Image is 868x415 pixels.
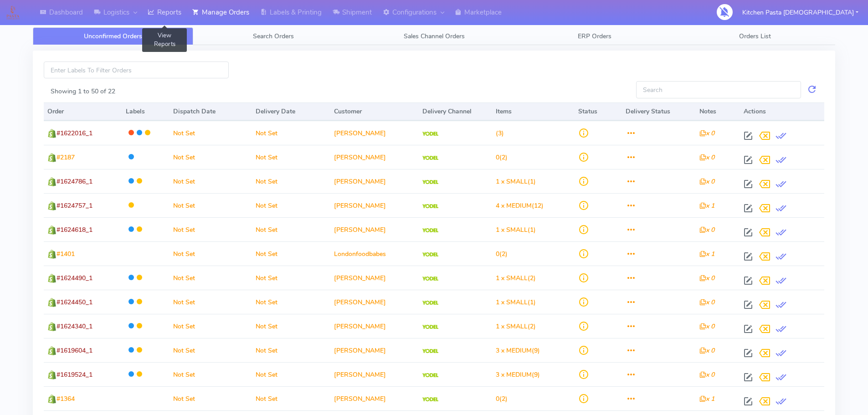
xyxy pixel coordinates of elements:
[56,395,75,403] span: #1364
[422,132,438,136] img: Yodel
[122,102,170,121] th: Labels
[636,81,801,98] input: Search
[422,325,438,329] img: Yodel
[56,370,92,379] span: #1619524_1
[169,362,252,386] td: Not Set
[169,338,252,362] td: Not Set
[56,225,92,234] span: #1624618_1
[699,225,714,234] i: x 0
[699,322,714,331] i: x 0
[739,32,771,41] span: Orders List
[252,241,330,266] td: Not Set
[422,373,438,378] img: Yodel
[33,27,835,45] ul: Tabs
[56,346,92,355] span: #1619604_1
[699,298,714,307] i: x 0
[496,250,508,258] span: (2)
[169,386,252,410] td: Not Set
[422,180,438,184] img: Yodel
[699,129,714,138] i: x 0
[56,177,92,186] span: #1624786_1
[496,225,528,234] span: 1 x SMALL
[496,322,536,331] span: (2)
[496,346,540,355] span: (9)
[699,153,714,162] i: x 0
[699,250,714,258] i: x 1
[699,370,714,379] i: x 0
[56,201,92,210] span: #1624757_1
[496,370,540,379] span: (9)
[330,217,419,241] td: [PERSON_NAME]
[169,266,252,290] td: Not Set
[169,217,252,241] td: Not Set
[330,193,419,217] td: [PERSON_NAME]
[252,386,330,410] td: Not Set
[496,395,508,403] span: (2)
[169,169,252,193] td: Not Set
[699,274,714,282] i: x 0
[252,121,330,145] td: Not Set
[496,201,532,210] span: 4 x MEDIUM
[252,362,330,386] td: Not Set
[422,397,438,402] img: Yodel
[422,277,438,281] img: Yodel
[330,314,419,338] td: [PERSON_NAME]
[56,298,92,307] span: #1624450_1
[252,290,330,314] td: Not Set
[253,32,294,41] span: Search Orders
[56,250,75,258] span: #1401
[330,169,419,193] td: [PERSON_NAME]
[404,32,465,41] span: Sales Channel Orders
[252,193,330,217] td: Not Set
[496,225,536,234] span: (1)
[496,274,528,282] span: 1 x SMALL
[496,177,528,186] span: 1 x SMALL
[419,102,492,121] th: Delivery Channel
[740,102,824,121] th: Actions
[422,301,438,305] img: Yodel
[330,145,419,169] td: [PERSON_NAME]
[496,250,499,258] span: 0
[252,314,330,338] td: Not Set
[330,102,419,121] th: Customer
[330,362,419,386] td: [PERSON_NAME]
[696,102,740,121] th: Notes
[496,346,532,355] span: 3 x MEDIUM
[575,102,622,121] th: Status
[496,153,499,162] span: 0
[496,177,536,186] span: (1)
[422,252,438,257] img: Yodel
[699,177,714,186] i: x 0
[44,61,229,78] input: Enter Labels To Filter Orders
[169,145,252,169] td: Not Set
[622,102,695,121] th: Delivery Status
[252,169,330,193] td: Not Set
[496,298,528,307] span: 1 x SMALL
[699,201,714,210] i: x 1
[44,102,122,121] th: Order
[422,349,438,354] img: Yodel
[496,129,504,138] span: (3)
[56,129,92,138] span: #1622016_1
[330,386,419,410] td: [PERSON_NAME]
[252,102,330,121] th: Delivery Date
[496,322,528,331] span: 1 x SMALL
[578,32,611,41] span: ERP Orders
[496,370,532,379] span: 3 x MEDIUM
[169,314,252,338] td: Not Set
[51,87,115,96] label: Showing 1 to 50 of 22
[252,145,330,169] td: Not Set
[56,322,92,331] span: #1624340_1
[252,266,330,290] td: Not Set
[84,32,142,41] span: Unconfirmed Orders
[735,3,865,22] button: Kitchen Pasta [DEMOGRAPHIC_DATA]
[169,121,252,145] td: Not Set
[496,201,544,210] span: (12)
[56,274,92,282] span: #1624490_1
[169,290,252,314] td: Not Set
[496,274,536,282] span: (2)
[169,241,252,266] td: Not Set
[330,290,419,314] td: [PERSON_NAME]
[492,102,575,121] th: Items
[330,241,419,266] td: Londonfoodbabes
